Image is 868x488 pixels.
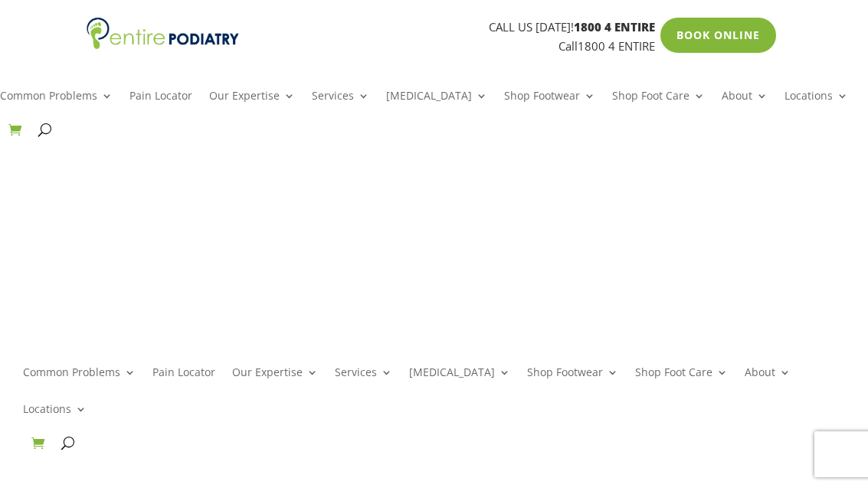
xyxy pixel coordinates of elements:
a: About [722,90,768,123]
a: Common Problems [23,367,136,400]
a: [MEDICAL_DATA] [386,90,487,123]
p: Call [239,37,655,57]
a: Services [312,90,369,123]
img: logo (1) [87,18,239,49]
span: 1800 4 ENTIRE [574,19,655,34]
a: Our Expertise [209,90,295,123]
a: [MEDICAL_DATA] [409,367,510,400]
a: Shop Footwear [527,367,618,400]
a: Services [335,367,392,400]
a: Shop Footwear [504,90,595,123]
a: Pain Locator [152,367,215,400]
a: Pain Locator [129,90,192,123]
p: CALL US [DATE]! [239,18,655,38]
a: 1800 4 ENTIRE [578,38,655,54]
a: Shop Foot Care [635,367,728,400]
a: Shop Foot Care [612,90,705,123]
a: Locations [784,90,848,123]
a: Our Expertise [232,367,318,400]
a: Book Online [660,18,776,53]
a: Entire Podiatry [87,37,239,52]
a: Locations [23,404,87,437]
a: About [745,367,791,400]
